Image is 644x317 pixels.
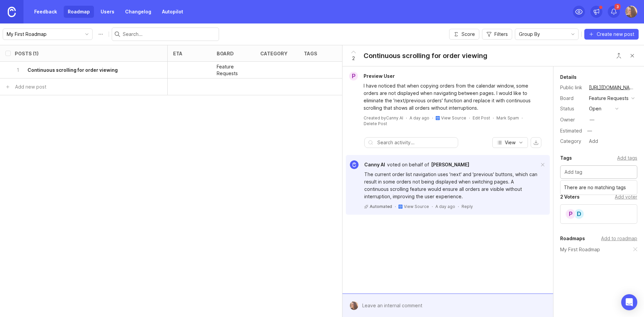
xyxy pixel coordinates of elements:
[515,29,579,40] div: toggle menu
[441,115,466,120] a: View Source
[123,31,216,38] input: Search...
[565,209,576,219] div: P
[505,139,516,146] span: View
[3,29,93,40] div: toggle menu
[589,95,629,102] div: Feature Requests
[560,84,584,91] div: Public link
[519,31,540,38] span: Group By
[560,95,584,102] div: Board
[560,234,585,243] div: Roadmaps
[406,115,407,121] div: ·
[260,51,287,56] div: category
[560,246,600,253] a: My First Roadmap
[217,63,250,77] p: Feature Requests
[304,51,317,56] div: tags
[462,204,473,209] div: Reply
[560,73,577,81] div: Details
[493,115,494,121] div: ·
[364,162,385,167] span: Canny AI
[612,49,626,62] button: Close button
[364,115,403,121] div: Created by Canny AI
[492,137,528,148] button: View
[560,180,637,195] div: There are no matching tags
[560,193,580,201] div: 2 Voters
[436,116,440,120] img: intercom
[364,73,395,79] span: Preview User
[431,161,469,168] a: [PERSON_NAME]
[568,32,578,37] svg: toggle icon
[15,62,149,78] button: 1Continuous scrolling for order viewing
[584,29,639,40] button: Create new post
[560,138,584,145] div: Category
[377,139,454,146] input: Search activity...
[82,32,92,37] svg: toggle icon
[64,6,94,18] a: Roadmap
[601,235,637,242] div: Add to roadmap
[404,204,429,209] span: View Source
[30,6,61,18] a: Feedback
[349,72,358,81] div: P
[462,31,475,38] span: Score
[587,83,637,92] a: [URL][DOMAIN_NAME]
[458,204,459,209] div: ·
[473,115,490,121] div: Edit Post
[398,205,402,209] img: intercom
[522,115,523,121] div: ·
[350,301,358,310] img: Lucia Bayon
[370,204,392,209] span: Automated
[589,105,601,112] div: open
[364,121,387,126] div: Delete Post
[560,116,584,123] div: Owner
[350,160,359,169] img: Canny AI
[626,49,639,62] button: Close button
[345,72,400,81] a: PPreview User
[364,171,539,200] div: The current order list navigation uses 'next' and 'previous' buttons, which can result in some or...
[590,116,594,123] div: —
[617,154,637,162] div: Add tags
[15,67,21,73] p: 1
[469,115,470,121] div: ·
[173,51,182,56] div: eta
[565,168,633,176] input: Add tag
[435,204,455,209] span: A day ago
[449,29,479,40] button: Score
[15,51,39,56] div: Posts (1)
[364,51,487,60] div: Continuous scrolling for order viewing
[352,55,355,62] span: 2
[395,204,396,209] div: ·
[531,137,541,148] button: export comments
[560,128,582,133] div: Estimated
[560,105,584,112] div: Status
[95,29,106,40] button: Roadmap options
[97,6,118,18] a: Users
[217,51,234,56] div: board
[597,31,634,38] span: Create new post
[585,126,594,135] div: —
[560,154,572,162] div: Tags
[432,115,433,121] div: ·
[15,83,46,91] div: Add new post
[431,162,469,167] span: [PERSON_NAME]
[432,204,433,209] div: ·
[615,193,637,201] div: Add voter
[28,67,118,73] h6: Continuous scrolling for order viewing
[587,137,600,146] div: Add
[404,204,429,209] a: View Source
[614,4,621,10] span: 3
[494,31,508,38] span: Filters
[364,82,540,112] div: I have noticed that when copying orders from the calendar window, some orders are not displayed w...
[121,6,155,18] a: Changelog
[625,6,637,18] img: Lucia Bayon
[482,29,512,40] button: Filters
[158,6,187,18] a: Autopilot
[410,115,429,121] a: A day ago
[8,7,16,17] img: Canny Home
[574,209,584,219] div: D
[621,294,637,310] div: Open Intercom Messenger
[387,161,429,168] div: voted on behalf of
[496,115,519,121] button: Mark Spam
[584,137,600,146] a: Add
